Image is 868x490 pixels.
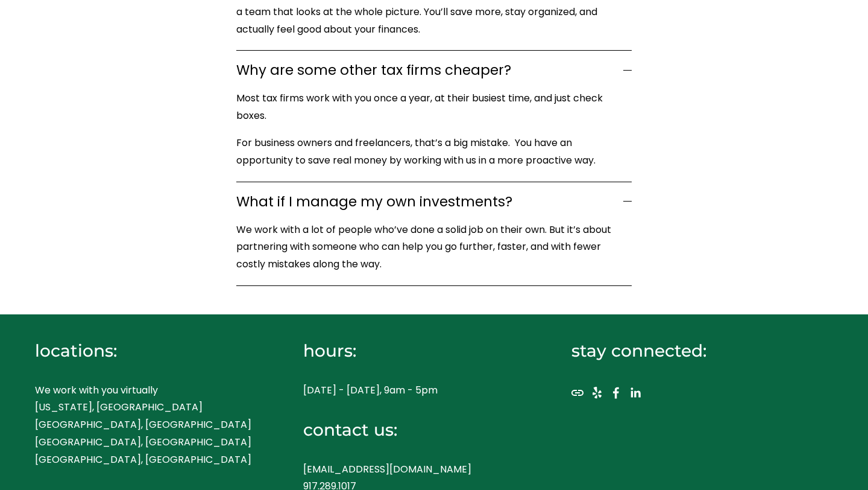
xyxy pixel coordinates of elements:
[303,382,532,399] p: [DATE] - [DATE], 9am - 5pm
[629,387,641,399] a: LinkedIn
[35,382,263,469] p: We work with you virtually [US_STATE], [GEOGRAPHIC_DATA] [GEOGRAPHIC_DATA], [GEOGRAPHIC_DATA] [GE...
[236,221,626,273] p: We work with a lot of people who’ve done a solid job on their own. But it’s about partnering with...
[303,418,532,441] h4: contact us:
[35,339,263,362] h4: locations:
[236,135,626,170] p: For business owners and freelancers, that’s a big mistake. You have an opportunity to save real m...
[303,339,532,362] h4: hours:
[236,89,632,181] div: Why are some other tax firms cheaper?
[610,387,622,399] a: Facebook
[571,387,583,399] a: URL
[236,221,632,285] div: What if I manage my own investments?
[236,191,624,212] span: What if I manage my own investments?
[571,339,800,362] h4: stay connected:
[591,387,603,399] a: Yelp
[236,60,624,80] span: Why are some other tax firms cheaper?
[236,90,626,125] p: Most tax firms work with you once a year, at their busiest time, and just check boxes.
[236,51,632,89] button: Why are some other tax firms cheaper?
[236,182,632,221] button: What if I manage my own investments?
